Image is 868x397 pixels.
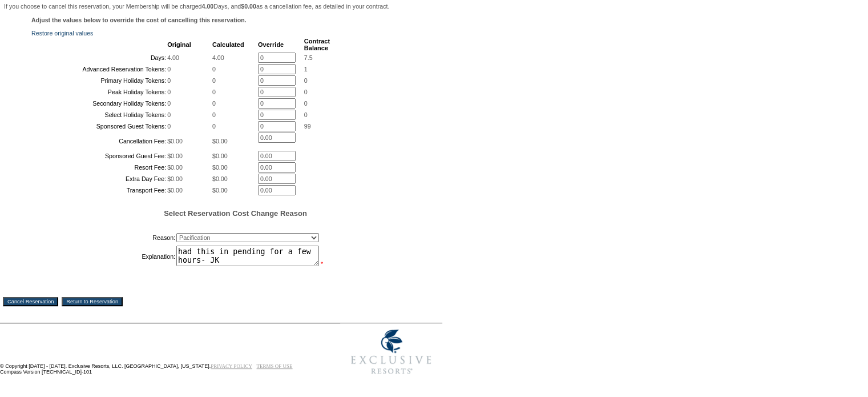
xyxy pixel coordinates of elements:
td: Advanced Reservation Tokens: [33,64,166,74]
a: TERMS OF USE [257,363,293,369]
b: Contract Balance [304,38,330,51]
span: 0 [212,100,216,107]
span: $0.00 [167,153,183,159]
td: Sponsored Guest Tokens: [33,121,166,131]
span: 4.00 [167,54,179,61]
td: Peak Holiday Tokens: [33,87,166,97]
td: Extra Day Fee: [33,174,166,184]
span: 0 [212,123,216,130]
span: 0 [212,111,216,118]
b: Adjust the values below to override the cost of cancelling this reservation. [31,17,247,23]
span: 99 [304,123,311,130]
span: 0 [167,89,171,95]
td: Resort Fee: [33,162,166,173]
span: 7.5 [304,54,313,61]
span: 0 [304,111,308,118]
img: Exclusive Resorts [340,323,442,380]
td: Primary Holiday Tokens: [33,75,166,86]
span: 4.00 [212,54,224,61]
input: Return to Reservation [62,297,123,306]
span: 0 [304,100,308,107]
td: Cancellation Fee: [33,133,166,150]
span: $0.00 [167,138,183,145]
b: $0.00 [241,3,256,10]
td: Secondary Holiday Tokens: [33,98,166,109]
span: 0 [167,77,171,84]
span: 0 [212,66,216,73]
span: 0 [167,66,171,73]
a: Restore original values [31,30,93,37]
span: 0 [304,77,308,84]
span: 0 [167,100,171,107]
span: $0.00 [212,187,228,194]
span: $0.00 [212,138,228,145]
span: 0 [212,89,216,95]
td: Select Holiday Tokens: [33,110,166,120]
span: $0.00 [167,164,183,171]
span: $0.00 [212,153,228,159]
span: $0.00 [167,187,183,194]
span: 0 [304,89,308,95]
td: Explanation: [33,246,175,267]
b: Override [258,41,284,48]
b: Calculated [212,41,244,48]
a: PRIVACY POLICY [211,363,252,369]
h5: Select Reservation Cost Change Reason [31,209,439,218]
b: 4.00 [202,3,214,10]
span: 0 [167,111,171,118]
span: 0 [212,77,216,84]
p: If you choose to cancel this reservation, your Membership will be charged Days, and as a cancella... [4,3,438,10]
span: $0.00 [212,164,228,171]
td: Days: [33,53,166,63]
span: 0 [167,123,171,130]
b: Original [167,41,191,48]
input: Cancel Reservation [3,297,58,306]
td: Reason: [33,231,175,244]
td: Sponsored Guest Fee: [33,151,166,161]
span: $0.00 [167,175,183,182]
span: $0.00 [212,175,228,182]
span: 1 [304,66,308,73]
td: Transport Fee: [33,185,166,195]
